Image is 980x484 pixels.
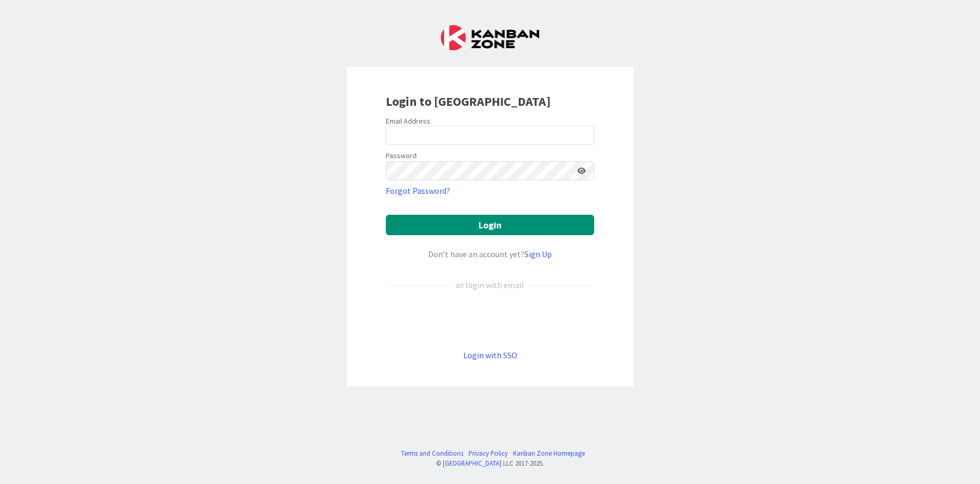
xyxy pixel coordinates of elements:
[386,215,594,235] button: Login
[386,184,450,197] a: Forgot Password?
[386,150,417,161] label: Password
[381,309,599,332] iframe: Sign in with Google Button
[513,448,585,458] a: Kanban Zone Homepage
[453,279,527,291] div: or login with email
[396,458,585,468] div: © LLC 2017- 2025 .
[443,459,502,467] a: [GEOGRAPHIC_DATA]
[401,448,463,458] a: Terms and Conditions
[525,249,552,259] a: Sign Up
[386,248,594,260] div: Don’t have an account yet?
[463,350,517,360] a: Login with SSO
[386,116,430,126] label: Email Address
[386,93,551,109] b: Login to [GEOGRAPHIC_DATA]
[469,448,508,458] a: Privacy Policy
[441,25,539,50] img: Kanban Zone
